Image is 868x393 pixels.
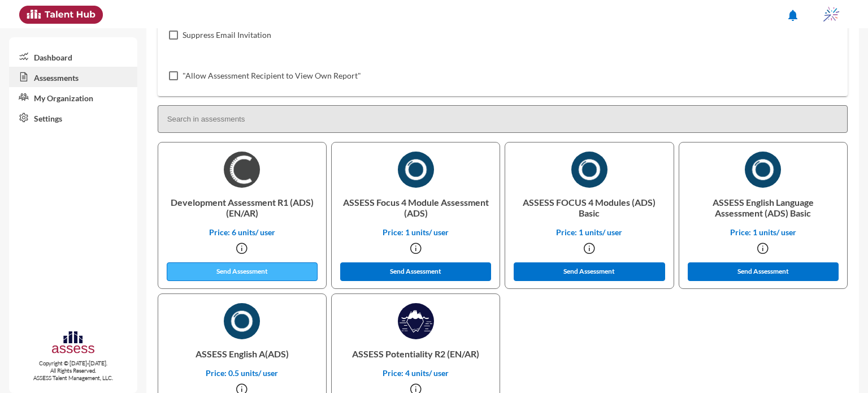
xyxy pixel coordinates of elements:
mat-icon: notifications [786,8,800,22]
p: ASSESS FOCUS 4 Modules (ADS) Basic [514,188,664,227]
p: Price: 1 units/ user [514,227,664,237]
span: "Allow Assessment Recipient to View Own Report" [183,69,361,83]
p: ASSESS Potentiality R2 (EN/AR) [341,339,491,368]
a: My Organization [9,87,137,107]
p: Price: 6 units/ user [167,227,317,237]
input: Search in assessments [158,105,848,133]
button: Send Assessment [514,262,665,281]
p: Price: 1 units/ user [688,227,838,237]
p: Price: 4 units/ user [341,368,491,378]
p: ASSESS English Language Assessment (ADS) Basic [688,188,838,227]
p: Development Assessment R1 (ADS) (EN/AR) [167,188,317,227]
p: Copyright © [DATE]-[DATE]. All Rights Reserved. ASSESS Talent Management, LLC. [9,360,137,382]
p: ASSESS English A(ADS) [167,339,317,368]
p: Price: 1 units/ user [341,227,491,237]
p: Price: 0.5 units/ user [167,368,317,378]
span: Suppress Email Invitation [183,28,271,42]
button: Send Assessment [167,262,318,281]
a: Dashboard [9,46,137,67]
a: Assessments [9,67,137,87]
button: Send Assessment [688,262,839,281]
a: Settings [9,107,137,128]
p: ASSESS Focus 4 Module Assessment (ADS) [341,188,491,227]
img: assesscompany-logo.png [51,330,96,357]
button: Send Assessment [340,262,492,281]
